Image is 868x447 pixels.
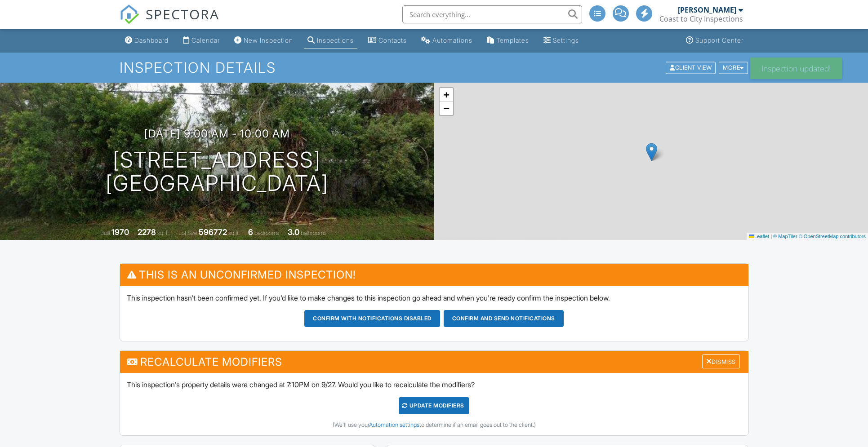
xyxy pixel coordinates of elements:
[120,12,219,31] a: SPECTORA
[120,373,748,435] div: This inspection's property details were changed at 7:10PM on 9/27. Would you like to recalculate ...
[144,128,290,140] h3: [DATE] 9:00 am - 10:00 am
[157,230,170,236] span: sq. ft.
[402,5,582,23] input: Search everything...
[100,230,110,236] span: Built
[301,230,326,236] span: bathrooms
[678,5,736,14] div: [PERSON_NAME]
[799,234,866,239] a: © OpenStreetMap contributors
[120,60,749,75] h1: Inspection Details
[399,397,469,414] div: UPDATE Modifiers
[304,310,440,327] button: Confirm with notifications disabled
[702,354,740,368] div: Dismiss
[646,143,657,161] img: Marker
[134,36,169,44] div: Dashboard
[665,64,718,71] a: Client View
[553,36,579,44] div: Settings
[750,58,842,79] div: Inspection updated!
[248,227,253,237] div: 6
[178,230,197,236] span: Lot Size
[418,32,476,49] a: Automations (Advanced)
[121,32,172,49] a: Dashboard
[483,32,533,49] a: Templates
[304,32,357,49] a: Inspections
[288,227,299,237] div: 3.0
[369,421,419,428] a: Automation settings
[111,227,129,237] div: 1970
[444,310,564,327] button: Confirm and send notifications
[540,32,583,49] a: Settings
[191,36,220,44] div: Calendar
[773,234,797,239] a: © MapTiler
[138,227,156,237] div: 2278
[179,32,223,49] a: Calendar
[440,88,453,102] a: Zoom in
[749,234,769,239] a: Leaflet
[443,102,449,114] span: −
[719,62,748,74] div: More
[146,4,219,23] span: SPECTORA
[120,264,748,286] h3: This is an Unconfirmed Inspection!
[496,36,529,44] div: Templates
[659,14,743,23] div: Coast to City Inspections
[443,89,449,100] span: +
[682,32,747,49] a: Support Center
[666,62,716,74] div: Client View
[199,227,227,237] div: 596772
[120,351,748,373] h3: Recalculate Modifiers
[440,102,453,115] a: Zoom out
[228,230,240,236] span: sq.ft.
[254,230,279,236] span: bedrooms
[120,4,139,24] img: The Best Home Inspection Software - Spectora
[695,36,743,44] div: Support Center
[106,148,329,196] h1: [STREET_ADDRESS] [GEOGRAPHIC_DATA]
[770,234,772,239] span: |
[127,293,742,303] p: This inspection hasn't been confirmed yet. If you'd like to make changes to this inspection go ah...
[244,36,293,44] div: New Inspection
[231,32,297,49] a: New Inspection
[432,36,472,44] div: Automations
[127,421,742,429] div: (We'll use your to determine if an email goes out to the client.)
[365,32,410,49] a: Contacts
[378,36,407,44] div: Contacts
[317,36,354,44] div: Inspections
